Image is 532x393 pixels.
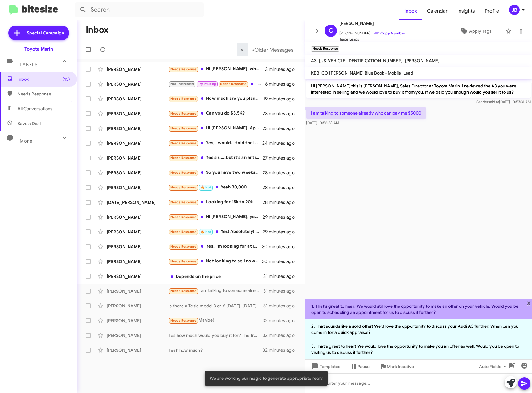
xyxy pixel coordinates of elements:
div: 19 minutes ago [263,96,300,102]
div: Depends on the price [168,273,263,279]
div: So you have two weeks to meet my ask [168,169,263,176]
div: 27 minutes ago [263,155,300,161]
span: Needs Response [170,97,197,101]
div: Can you do $5.5K? [168,110,263,117]
div: 32 minutes ago [263,347,300,353]
div: 30 minutes ago [263,258,300,265]
span: Needs Response [170,200,197,204]
span: Needs Response [170,230,197,234]
span: Needs Response [170,259,197,263]
span: Lead [403,70,413,76]
button: Mark Inactive [374,361,419,372]
div: Yeah 30,000. [168,184,263,191]
div: [PERSON_NAME] [107,125,168,132]
div: 28 minutes ago [263,184,300,191]
div: Yeah how much? [168,347,263,353]
small: Needs Response [311,46,339,52]
div: 30 minutes ago [263,244,300,250]
span: Templates [310,361,340,372]
div: [PERSON_NAME] [107,318,168,324]
span: Apply Tags [469,26,492,37]
span: Needs Response [220,82,246,86]
span: Special Campaign [27,30,64,36]
div: [PERSON_NAME] [107,155,168,161]
div: JB [509,5,520,15]
span: Not-Interested [170,82,194,86]
div: Maybe! [168,317,263,324]
div: Hi [PERSON_NAME], yeah. [168,213,263,221]
span: Needs Response [170,289,197,293]
div: [PERSON_NAME] [107,170,168,176]
span: « [240,46,244,54]
span: Try Pausing [198,82,216,86]
span: Needs Response [170,215,197,219]
p: Hi [PERSON_NAME] this is [PERSON_NAME], Sales Director at Toyota Marin. I reviewed the A3 you wer... [306,80,531,98]
span: 🔥 Hot [201,185,211,189]
span: Needs Response [170,111,197,115]
div: Yes how much would you buy it for? The transmission is out [168,332,263,338]
div: 29 minutes ago [263,229,300,235]
div: 23 minutes ago [263,125,300,132]
div: [PERSON_NAME] [107,244,168,250]
div: [PERSON_NAME] [107,347,168,353]
span: Inbox [18,76,70,82]
div: [PERSON_NAME] [107,140,168,146]
span: [US_VEHICLE_IDENTIFICATION_NUMBER] [319,58,403,63]
button: Pause [345,361,374,372]
span: Needs Response [18,91,70,97]
div: [PERSON_NAME] [107,96,168,102]
span: Inbox [399,2,422,20]
span: Labels [20,62,38,67]
div: We are selling a 2015 Prius in a few weeks, though. Cash, not trade in [168,80,265,87]
input: Search [75,2,204,17]
li: 2. That sounds like a solid offer! We'd love the opportunity to discuss your Audi A3 further. Whe... [305,319,532,339]
li: 1. That's great to hear! We would still love the opportunity to make an offer on your vehicle. Wo... [305,299,532,319]
span: [PERSON_NAME] [339,20,405,27]
button: Previous [237,43,248,56]
div: Looking for 15k to 20k Let me know [168,199,263,206]
a: Insights [452,2,480,20]
div: [PERSON_NAME] [107,81,168,87]
span: (15) [63,76,70,82]
span: [PERSON_NAME] [405,58,440,63]
span: Needs Response [170,185,197,189]
h1: Inbox [86,25,108,35]
span: Auto Fields [479,361,509,372]
span: A3 [311,58,317,63]
span: More [20,138,32,144]
div: Toyota Marin [24,46,53,52]
button: Next [247,43,297,56]
div: 32 minutes ago [263,332,300,338]
span: Needs Response [170,126,197,130]
div: [PERSON_NAME] [107,273,168,279]
div: Hi [PERSON_NAME], who wouldn't love to buy a Chevy Cav?! I get that a lot :) I'm trying to privat... [168,66,265,73]
span: [DATE] 10:56:58 AM [306,120,339,125]
span: Needs Response [170,156,197,160]
span: Needs Response [170,318,197,322]
span: All Conversations [18,106,52,112]
span: C [329,26,333,36]
button: Templates [305,361,345,372]
span: Calendar [422,2,452,20]
button: JB [504,5,525,15]
div: Hi [PERSON_NAME]. Apologies, the Subaru has been sold. It also needed a new transmission [168,125,263,132]
span: Save a Deal [18,120,41,127]
div: Yes! Absolutely! I will drop it off [DATE]! [168,228,263,235]
div: Not looking to sell now but in the next couple of months - looking for $13.5k [168,258,263,265]
span: x [527,299,531,306]
div: 31 minutes ago [263,303,300,309]
div: 28 minutes ago [263,199,300,205]
span: Trade Leads [339,36,405,43]
div: 31 minutes ago [263,288,300,294]
nav: Page navigation example [237,43,297,56]
div: [PERSON_NAME] [107,332,168,338]
div: Is there a Tesla model 3 or Y [DATE]-[DATE] on your lot? [168,303,263,309]
span: » [251,46,254,54]
div: [PERSON_NAME] [107,184,168,191]
span: Older Messages [254,47,293,53]
a: Copy Number [373,31,405,35]
div: 24 minutes ago [263,140,300,146]
div: How much are you planning to pay? [168,95,263,102]
div: [PERSON_NAME] [107,258,168,265]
